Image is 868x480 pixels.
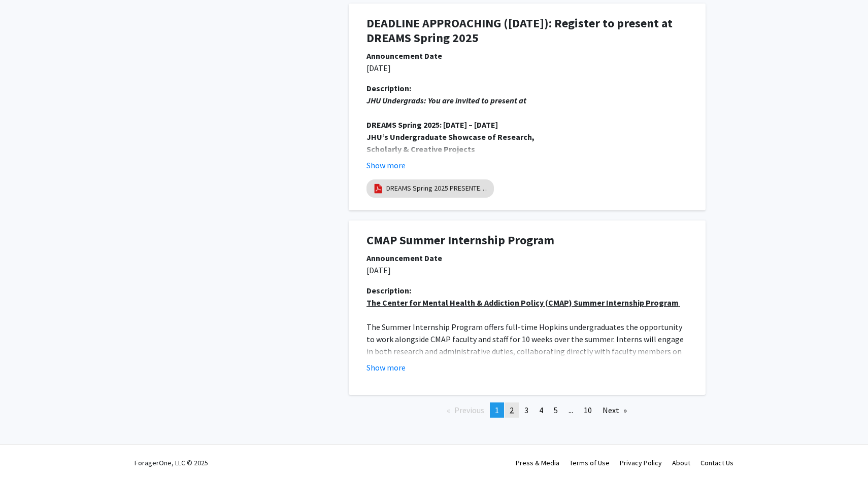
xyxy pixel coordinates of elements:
[510,405,514,415] span: 2
[366,62,688,74] p: [DATE]
[373,183,384,194] img: pdf_icon.png
[584,405,592,415] span: 10
[366,82,688,94] div: Description:
[349,402,706,418] ul: Pagination
[8,434,43,472] iframe: Chat
[366,132,535,142] strong: JHU’s Undergraduate Showcase of Research,
[366,159,406,171] button: Show more
[700,458,733,467] a: Contact Us
[366,50,688,62] div: Announcement Date
[366,298,679,308] u: The Center for Mental Health & Addiction Policy (CMAP) Summer Internship Program
[539,405,543,415] span: 4
[366,321,688,370] p: The Summer Internship Program offers full-time Hopkins undergraduates the opportunity to work alo...
[570,458,610,467] a: Terms of Use
[569,405,573,415] span: ...
[366,16,688,46] h1: DEADLINE APPROACHING ([DATE]): Register to present at DREAMS Spring 2025
[516,458,559,467] a: Press & Media
[672,458,690,467] a: About
[597,402,632,418] a: Next page
[554,405,558,415] span: 5
[366,95,526,105] em: JHU Undergrads: You are invited to present at
[366,252,688,264] div: Announcement Date
[366,284,688,297] div: Description:
[620,458,662,467] a: Privacy Policy
[495,405,499,415] span: 1
[366,144,475,154] strong: Scholarly & Creative Projects
[386,183,488,194] a: DREAMS Spring 2025 PRESENTER Registration
[366,264,688,276] p: [DATE]
[366,120,498,130] strong: DREAMS Spring 2025: [DATE] – [DATE]
[366,233,688,248] h1: CMAP Summer Internship Program
[454,405,484,415] span: Previous
[366,361,406,374] button: Show more
[524,405,528,415] span: 3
